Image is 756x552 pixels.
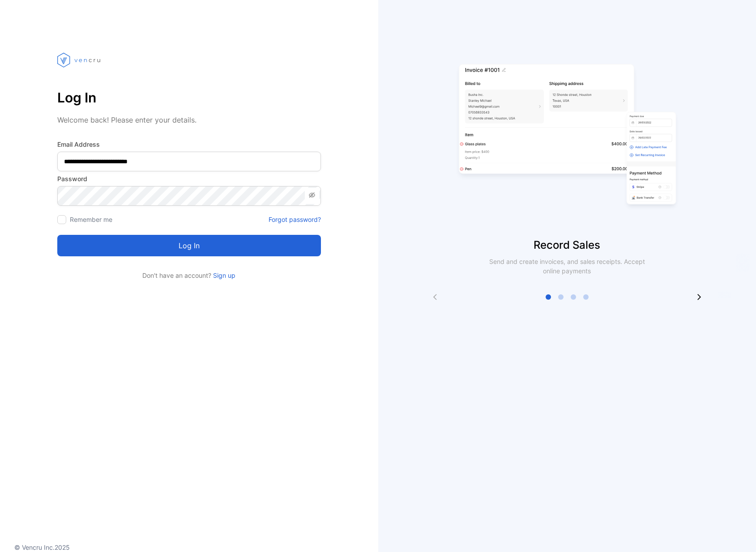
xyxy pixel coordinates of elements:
label: Password [57,174,321,183]
img: slider image [455,36,679,237]
img: vencru logo [57,36,102,84]
p: Welcome back! Please enter your details. [57,115,321,125]
p: Log In [57,87,321,108]
a: Sign up [211,272,235,279]
label: Remember me [70,216,112,223]
p: Don't have an account? [57,271,321,280]
iframe: LiveChat chat widget [718,514,756,552]
label: Email Address [57,140,321,149]
a: Forgot password? [269,215,321,224]
p: Send and create invoices, and sales receipts. Accept online payments [481,257,653,276]
button: Log in [57,235,321,256]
